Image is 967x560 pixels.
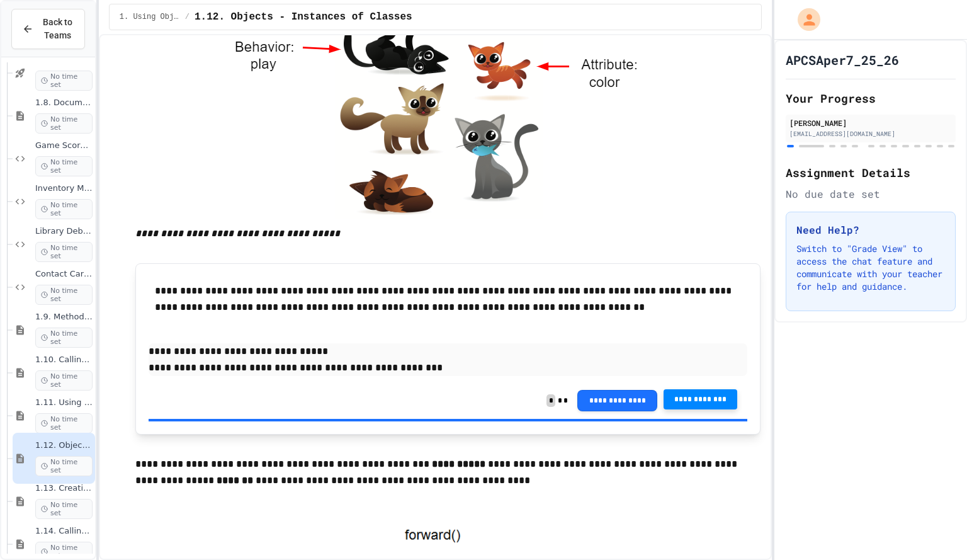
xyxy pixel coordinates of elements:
[786,164,956,181] h2: Assignment Details
[35,397,93,408] span: 1.11. Using the Math Class
[35,156,93,176] span: No time set
[35,140,93,151] span: Game Score Tracker
[35,312,93,323] span: 1.9. Method Signatures
[35,113,93,134] span: No time set
[35,199,93,219] span: No time set
[789,129,952,139] div: [EMAIL_ADDRESS][DOMAIN_NAME]
[35,328,93,348] span: No time set
[35,285,93,305] span: No time set
[35,483,93,494] span: 1.13. Creating and Initializing Objects: Constructors
[784,5,823,34] div: My Account
[35,440,93,451] span: 1.12. Objects - Instances of Classes
[41,16,74,42] span: Back to Teams
[35,526,93,537] span: 1.14. Calling Instance Methods
[35,183,93,194] span: Inventory Management System
[789,117,952,129] div: [PERSON_NAME]
[35,226,93,237] span: Library Debugger Challenge
[185,12,189,22] span: /
[35,413,93,433] span: No time set
[786,51,899,69] h1: APCSAper7_25_26
[35,71,93,91] span: No time set
[35,370,93,391] span: No time set
[796,243,945,293] p: Switch to "Grade View" to access the chat feature and communicate with your teacher for help and ...
[786,89,956,107] h2: Your Progress
[796,222,945,237] h3: Need Help?
[120,12,180,22] span: 1. Using Objects and Methods
[35,499,93,519] span: No time set
[786,186,956,202] div: No due date set
[195,9,412,25] span: 1.12. Objects - Instances of Classes
[35,242,93,262] span: No time set
[35,456,93,476] span: No time set
[35,269,93,280] span: Contact Card Creator
[35,98,93,108] span: 1.8. Documentation with Comments and Preconditions
[35,355,93,365] span: 1.10. Calling Class Methods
